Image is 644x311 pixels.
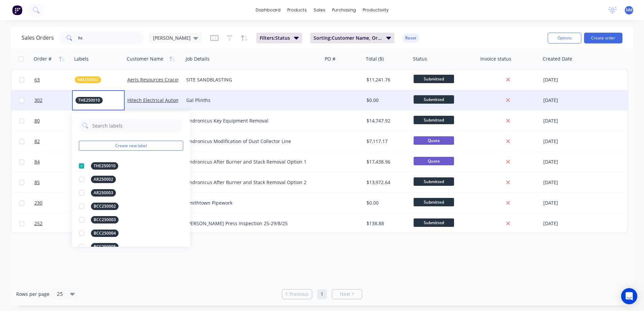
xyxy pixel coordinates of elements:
[186,138,313,145] div: Andronicus Modification of Dust Collector Line
[543,179,593,186] div: [DATE]
[91,189,116,197] div: AR250003
[34,179,40,186] span: 85
[340,291,350,298] span: Next
[414,116,454,124] span: Submitted
[12,5,22,15] img: Factory
[34,200,42,206] span: 230
[366,138,406,145] div: $7,117.17
[626,7,633,13] span: NM
[186,179,313,186] div: Andronicus After Burner and Stack Removal Option 2
[366,76,406,83] div: $11,241.76
[186,76,313,83] div: SITE SANDBLASTING
[366,159,406,165] div: $17,438.96
[16,291,50,298] span: Rows per page
[74,56,89,62] div: Labels
[34,97,42,104] span: 302
[34,213,75,234] a: 252
[186,117,313,124] div: Andronicus Key Equipment Removal
[282,291,312,298] a: Previous page
[543,76,593,83] div: [DATE]
[543,56,572,62] div: Created Date
[186,56,210,62] div: Job Details
[77,76,98,83] span: NM250062
[402,33,419,43] button: Reset
[34,220,42,227] span: 252
[366,179,406,186] div: $13,972.64
[310,5,329,15] div: sales
[78,31,144,45] input: Search...
[252,5,284,15] a: dashboard
[329,5,359,15] div: purchasing
[366,56,384,62] div: Total ($)
[127,56,163,62] div: Customer Name
[91,176,116,183] div: AR250002
[34,70,75,90] a: 63
[34,56,52,62] div: Order #
[92,119,180,132] input: Search labels
[480,56,511,62] div: Invoice status
[127,76,208,83] a: Aeris Resources Cracow Operations
[34,117,40,124] span: 80
[543,220,593,227] div: [DATE]
[543,97,593,104] div: [DATE]
[284,5,310,15] div: products
[279,289,365,299] ul: Pagination
[34,159,40,165] span: 84
[310,33,394,43] button: Sorting:Customer Name, Order #
[317,289,327,299] a: Page 1 is your current page
[414,75,454,83] span: Submitted
[584,33,622,43] button: Create order
[543,117,593,124] div: [DATE]
[548,33,581,43] button: Options
[414,198,454,206] span: Submitted
[186,97,313,104] div: Gal Plinths
[325,56,335,62] div: PO #
[186,159,313,165] div: Andronicus After Burner and Stack Removal Option 1
[91,162,118,170] div: THE250010
[256,33,302,43] button: Filters:Status
[34,131,75,151] a: 82
[366,97,406,104] div: $0.00
[414,177,454,186] span: Submitted
[414,157,454,165] span: Quote
[34,152,75,172] a: 84
[414,95,454,104] span: Submitted
[289,291,309,298] span: Previous
[91,243,119,250] div: BCC250005
[34,193,75,213] a: 230
[91,230,119,237] div: BCC250004
[366,200,406,206] div: $0.00
[186,220,313,227] div: [PERSON_NAME] Press Inspection 25-29/8/25
[127,97,208,103] a: Hitech Electrical Automation Pty Ltd
[314,35,382,41] span: Sorting: Customer Name, Order #
[186,200,313,206] div: Smithtown Pipework
[79,141,183,151] button: Create new label
[22,35,54,41] h1: Sales Orders
[75,76,101,83] button: NM250062
[153,34,191,41] span: [PERSON_NAME]
[91,216,119,223] div: BCC250003
[78,97,100,104] span: THE250010
[260,35,290,41] span: Filters: Status
[543,138,593,145] div: [DATE]
[366,117,406,124] div: $14,747.92
[543,159,593,165] div: [DATE]
[543,200,593,206] div: [DATE]
[621,288,637,304] div: Open Intercom Messenger
[91,203,119,210] div: BCC250002
[34,76,40,83] span: 63
[366,220,406,227] div: $138.88
[414,136,454,145] span: Quote
[332,291,362,298] a: Next page
[414,218,454,227] span: Submitted
[34,90,75,110] a: 302
[359,5,392,15] div: productivity
[34,138,40,145] span: 82
[34,111,75,131] a: 80
[34,172,75,193] a: 85
[413,56,427,62] div: Status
